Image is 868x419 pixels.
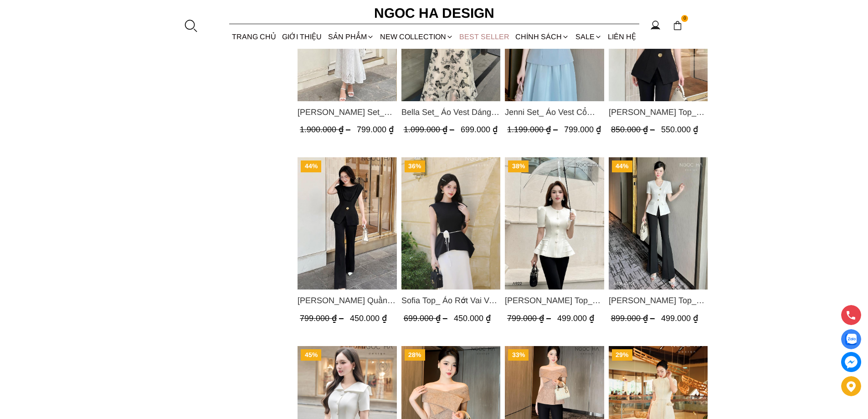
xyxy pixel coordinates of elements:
div: SẢN PHẨM [325,25,377,49]
a: messenger [841,352,861,372]
img: img-CART-ICON-ksit0nf1 [673,21,683,31]
span: Jenni Set_ Áo Vest Cổ Tròn Đính Cúc, Chân Váy Tơ Màu Xanh A1051+CV132 [505,106,604,119]
span: 899.000 ₫ [611,314,657,323]
a: Product image - Sofia Top_ Áo Rớt Vai Vạt Rủ Màu Đỏ A428 [401,157,500,290]
img: Sofia Top_ Áo Rớt Vai Vạt Rủ Màu Đỏ A428 [401,157,500,290]
span: 799.000 ₫ [357,125,394,134]
a: GIỚI THIỆU [279,25,325,49]
span: 1.199.000 ₫ [507,125,560,134]
span: 699.000 ₫ [460,125,497,134]
a: NEW COLLECTION [377,25,456,49]
a: Link to Jenny Top_ Áo Mix Tơ Thân Bổ Mảnh Vạt Chéo Màu Đen A1057 [608,106,708,119]
a: Link to Jenny Pants_ Quần Loe Dài Có Cạp Màu Đen Q061 [298,294,397,307]
span: 450.000 ₫ [350,314,387,323]
a: LIÊN HỆ [605,25,639,49]
a: SALE [572,25,605,49]
span: Sofia Top_ Áo Rớt Vai Vạt Rủ Màu Đỏ A428 [401,294,500,307]
a: Link to Jenni Set_ Áo Vest Cổ Tròn Đính Cúc, Chân Váy Tơ Màu Xanh A1051+CV132 [505,106,604,119]
a: Product image - Jenny Pants_ Quần Loe Dài Có Cạp Màu Đen Q061 [298,157,397,290]
img: Jenny Pants_ Quần Loe Dài Có Cạp Màu Đen Q061 [298,157,397,290]
div: Chính sách [513,25,572,49]
span: 799.000 ₫ [507,314,553,323]
a: Link to Ellie Top_ Áo Cổ Tròn Tùng May Gân Nổi Màu Kem A922 [505,294,604,307]
span: [PERSON_NAME] Top_ Áo Cổ Tròn Tùng May Gân Nổi Màu Kem A922 [505,294,604,307]
a: BEST SELLER [457,25,513,49]
a: Ngoc Ha Design [366,2,503,24]
span: [PERSON_NAME] Quần Loe Dài Có Cạp Màu Đen Q061 [298,294,397,307]
span: 550.000 ₫ [661,125,698,134]
span: 799.000 ₫ [564,125,601,134]
span: 799.000 ₫ [300,314,346,323]
img: Amy Top_ Áo Vạt Chéo Đính 3 Cúc Tay Cộc Màu Trắng A934 [608,157,708,290]
span: [PERSON_NAME] Set_ Bộ Ren Áo Sơ Mi Vai Chờm Chân Váy Đuôi Cá Màu Trắng BJ139 [298,106,397,119]
a: Link to Amy Top_ Áo Vạt Chéo Đính 3 Cúc Tay Cộc Màu Trắng A934 [608,294,708,307]
span: 1.099.000 ₫ [403,125,456,134]
span: 0 [681,15,688,22]
a: Product image - Amy Top_ Áo Vạt Chéo Đính 3 Cúc Tay Cộc Màu Trắng A934 [608,157,708,290]
span: Bella Set_ Áo Vest Dáng Lửng Cúc Đồng, Chân Váy Họa Tiết Bướm A990+CV121 [401,106,500,119]
a: Link to Isabella Set_ Bộ Ren Áo Sơ Mi Vai Chờm Chân Váy Đuôi Cá Màu Trắng BJ139 [298,106,397,119]
a: Display image [841,329,861,349]
img: Display image [845,334,857,345]
span: 850.000 ₫ [611,125,657,134]
span: 499.000 ₫ [557,314,594,323]
img: Ellie Top_ Áo Cổ Tròn Tùng May Gân Nổi Màu Kem A922 [505,157,604,290]
span: 699.000 ₫ [403,314,449,323]
span: 450.000 ₫ [453,314,490,323]
a: Product image - Ellie Top_ Áo Cổ Tròn Tùng May Gân Nổi Màu Kem A922 [505,157,604,290]
span: [PERSON_NAME] Top_ Áo Vạt Chéo Đính 3 Cúc Tay Cộc Màu Trắng A934 [608,294,708,307]
span: 1.900.000 ₫ [300,125,353,134]
span: 499.000 ₫ [661,314,698,323]
a: Link to Sofia Top_ Áo Rớt Vai Vạt Rủ Màu Đỏ A428 [401,294,500,307]
span: [PERSON_NAME] Top_ Áo Mix Tơ Thân Bổ Mảnh Vạt Chéo Màu Đen A1057 [608,106,708,119]
a: TRANG CHỦ [229,25,279,49]
a: Link to Bella Set_ Áo Vest Dáng Lửng Cúc Đồng, Chân Váy Họa Tiết Bướm A990+CV121 [401,106,500,119]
